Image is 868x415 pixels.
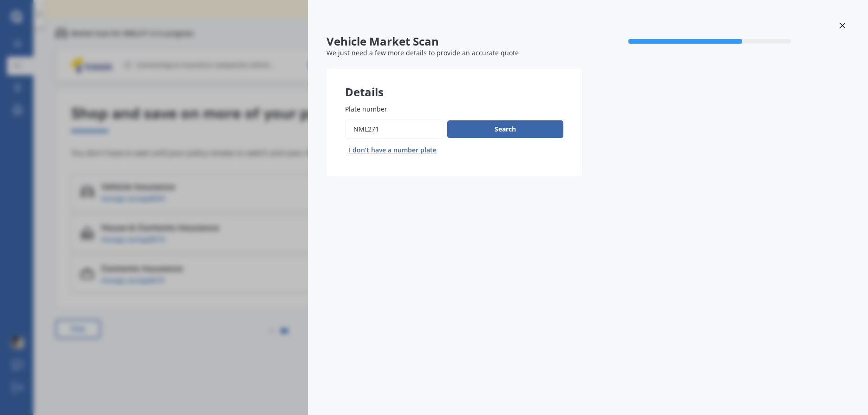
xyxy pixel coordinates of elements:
[345,119,444,139] input: Enter plate number
[326,48,519,57] span: We just need a few more details to provide an accurate quote
[345,105,387,113] span: Plate number
[326,69,582,97] div: Details
[447,120,563,138] button: Search
[326,35,582,48] span: Vehicle Market Scan
[345,143,440,158] button: I don’t have a number plate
